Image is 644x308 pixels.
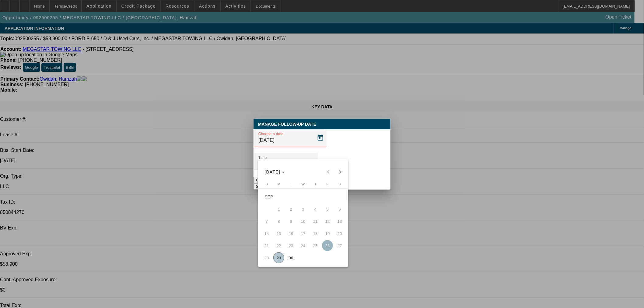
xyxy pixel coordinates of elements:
span: 28 [261,252,272,263]
span: 1 [273,204,284,215]
span: S [266,182,268,186]
span: 27 [334,240,345,251]
button: September 2, 2025 [285,203,297,215]
span: 13 [334,216,345,227]
span: [DATE] [265,170,281,174]
span: 17 [298,228,309,239]
span: 30 [285,252,296,263]
button: September 3, 2025 [297,203,309,215]
span: 4 [310,204,321,215]
button: September 10, 2025 [297,215,309,227]
button: September 25, 2025 [309,240,321,252]
button: September 17, 2025 [297,227,309,240]
span: F [327,182,329,186]
span: 16 [285,228,296,239]
span: 21 [261,240,272,251]
button: September 16, 2025 [285,227,297,240]
span: 9 [285,216,296,227]
span: 15 [273,228,284,239]
span: W [302,182,305,186]
button: September 19, 2025 [321,227,334,240]
span: 19 [322,228,333,239]
span: T [314,182,317,186]
button: September 22, 2025 [273,240,285,252]
button: Choose month and year [262,166,288,177]
button: September 5, 2025 [321,203,334,215]
span: 26 [322,240,333,251]
button: September 8, 2025 [273,215,285,227]
span: T [290,182,292,186]
button: September 11, 2025 [309,215,321,227]
span: 6 [334,204,345,215]
button: September 30, 2025 [285,252,297,264]
span: 3 [298,204,309,215]
span: S [339,182,341,186]
span: 20 [334,228,345,239]
span: 11 [310,216,321,227]
button: September 28, 2025 [261,252,273,264]
button: September 14, 2025 [261,227,273,240]
button: Next month [334,166,347,178]
span: 10 [298,216,309,227]
button: September 1, 2025 [273,203,285,215]
button: September 9, 2025 [285,215,297,227]
button: September 4, 2025 [309,203,321,215]
span: 8 [273,216,284,227]
button: September 27, 2025 [334,240,346,252]
span: 25 [310,240,321,251]
button: September 6, 2025 [334,203,346,215]
span: 5 [322,204,333,215]
span: 7 [261,216,272,227]
span: 2 [285,204,296,215]
span: 12 [322,216,333,227]
span: 14 [261,228,272,239]
span: 22 [273,240,284,251]
button: September 21, 2025 [261,240,273,252]
button: September 23, 2025 [285,240,297,252]
span: 23 [285,240,296,251]
button: September 12, 2025 [321,215,334,227]
span: M [278,182,280,186]
button: September 26, 2025 [321,240,334,252]
button: September 7, 2025 [261,215,273,227]
button: September 13, 2025 [334,215,346,227]
button: September 18, 2025 [309,227,321,240]
button: September 24, 2025 [297,240,309,252]
button: September 15, 2025 [273,227,285,240]
td: SEP [261,191,346,203]
button: September 29, 2025 [273,252,285,264]
span: 18 [310,228,321,239]
span: 24 [298,240,309,251]
button: September 20, 2025 [334,227,346,240]
span: 29 [273,252,284,263]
